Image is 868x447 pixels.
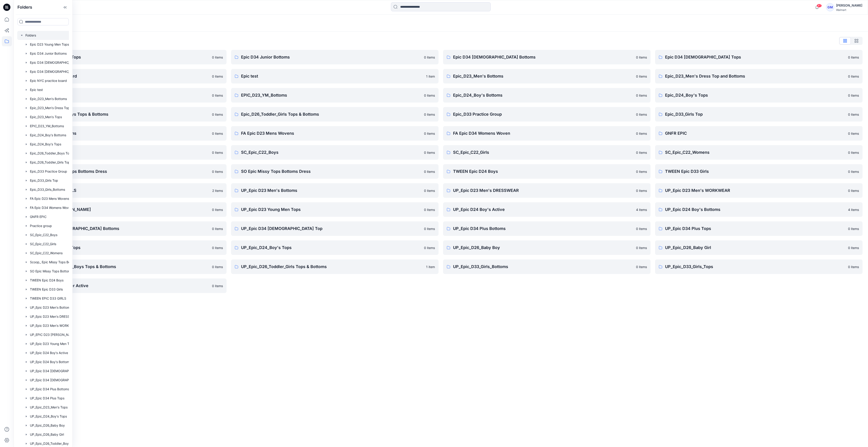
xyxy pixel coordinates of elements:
p: 0 items [848,112,859,117]
a: Epic D34 Junior Bottoms0 items [231,50,439,64]
p: UP_Epic_D24_Boy's Tops [241,244,421,251]
a: UP_Epic D24 Boy's Active4 items [443,202,651,217]
p: 0 items [848,93,859,98]
p: UP_Epic D23 Men's Bottoms [241,187,421,194]
p: SC_Epic_C22_Boys [241,149,421,156]
a: UP_Epic_D26_Toddler_Girls Tops & Bottoms1 item [231,259,439,274]
a: TWEEN EPIC D33 GIRLS2 items [19,183,227,198]
p: 0 items [212,245,223,250]
p: Epic_D24_Boy's Bottoms [453,92,633,98]
a: Epic_D26_Toddler_Boys Tops & Bottoms0 items [19,107,227,122]
a: UP_Epic_D33_Girls_Bottoms0 items [443,259,651,274]
a: Epic D34 [DEMOGRAPHIC_DATA] Bottoms0 items [443,50,651,64]
a: EPIC_D23_YM_Bottoms0 items [231,88,439,103]
p: FA Epic D23 Mens Wovens [241,130,421,137]
p: 0 items [636,150,647,155]
p: 0 items [424,150,435,155]
p: 0 items [848,264,859,269]
p: UP_Epic D23 Men's WORKWEAR [665,187,845,194]
p: 0 items [636,188,647,193]
a: GNFR EPIC0 items [655,126,863,141]
a: UP_Epic_D26_Toddler_Boys Tops & Bottoms0 items [19,259,227,274]
p: 0 items [636,169,647,174]
a: Epic_D33_Girls Top0 items [655,107,863,122]
p: 0 items [636,93,647,98]
a: Epic NYC practice board0 items [19,69,227,83]
p: 0 items [636,55,647,60]
p: 0 items [636,245,647,250]
a: Epic_D26_Toddler_Girls Tops & Bottoms0 items [231,107,439,122]
a: UP_Epic_D26_Baby Boy0 items [443,240,651,255]
p: 0 items [848,131,859,136]
a: UP_Epic D34 [DEMOGRAPHIC_DATA] Bottoms0 items [19,221,227,236]
p: UP_Epic_D26_Baby Girl [665,244,845,251]
a: SO Epic Missy Tops Bottoms Dress0 items [231,164,439,179]
a: Epic_D33 Practice Group0 items [443,107,651,122]
p: TWEEN Epic D24 Boys [453,168,633,175]
a: UP_Epic_D23_Men's Tops0 items [19,240,227,255]
p: GNFR EPIC [665,130,845,137]
p: UP_EPIC D23 [PERSON_NAME] [29,206,209,213]
p: 0 items [212,169,223,174]
p: 0 items [212,283,223,288]
a: Practice group0 items [19,145,227,160]
p: 0 items [424,207,435,212]
p: 0 items [636,112,647,117]
p: 0 items [848,74,859,79]
a: UP_EPIC D23 [PERSON_NAME]0 items [19,202,227,217]
p: Epic D34 Junior Bottoms [241,54,421,60]
p: 0 items [212,131,223,136]
a: TWEEN Epic D33 Girls0 items [655,164,863,179]
div: Walmart [836,8,862,12]
a: Scoop_ Epic Missy Tops Bottoms Dress0 items [19,164,227,179]
p: 0 items [212,112,223,117]
a: FA Epic D23 Mens Wovens0 items [231,126,439,141]
a: Epic_D23_Men's Bottoms0 items [443,69,651,83]
p: 0 items [636,226,647,231]
p: 0 items [424,245,435,250]
a: UP_EpicP_D26_Toddler Active0 items [19,278,227,293]
p: UP_Epic D23 Young Men Tops [241,206,421,213]
p: 0 items [212,150,223,155]
p: FA Epic D34 Womens Woven [453,130,633,137]
a: UP_Epic D23 Men's Bottoms0 items [231,183,439,198]
p: UP_EpicP_D26_Toddler Active [29,283,209,289]
a: Epic_D23_Men's Tops0 items [19,88,227,103]
p: UP_Epic_D26_Toddler_Girls Tops & Bottoms [241,264,423,270]
div: [PERSON_NAME] [836,3,862,8]
p: 0 items [424,169,435,174]
p: UP_Epic D24 Boy's Active [453,206,633,213]
p: 0 items [212,264,223,269]
div: GM [826,3,834,11]
p: 0 items [424,188,435,193]
a: Epic D34 [DEMOGRAPHIC_DATA] Tops0 items [655,50,863,64]
p: UP_Epic_D33_Girls_Tops [665,264,845,270]
p: 0 items [848,169,859,174]
p: UP_Epic D34 [DEMOGRAPHIC_DATA] Top [241,225,421,232]
p: UP_Epic_D23_Men's Tops [29,244,209,251]
p: 0 items [424,226,435,231]
p: 0 items [848,226,859,231]
p: SC_Epic_C22_Womens [665,149,845,156]
p: SO Epic Missy Tops Bottoms Dress [241,168,421,175]
span: 41 [817,4,822,7]
p: 1 item [426,74,435,79]
p: 0 items [424,112,435,117]
p: TWEEN Epic D33 Girls [665,168,845,175]
p: UP_Epic D24 Boy's Bottoms [665,206,845,213]
a: UP_Epic D23 Young Men Tops0 items [231,202,439,217]
a: FA Epic D34 Womens Woven0 items [443,126,651,141]
p: 0 items [424,55,435,60]
p: 0 items [848,245,859,250]
p: Epic_D33_Girls Top [665,111,845,117]
p: Epic test [241,73,423,79]
p: 0 items [212,207,223,212]
p: Epic_D24_Boy's Tops [665,92,845,98]
p: 0 items [848,150,859,155]
p: 0 items [424,93,435,98]
p: 0 items [636,131,647,136]
a: Epic test1 item [231,69,439,83]
a: UP_Epic D34 Plus Tops0 items [655,221,863,236]
p: Epic_D33 Practice Group [453,111,633,117]
p: 0 items [848,55,859,60]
